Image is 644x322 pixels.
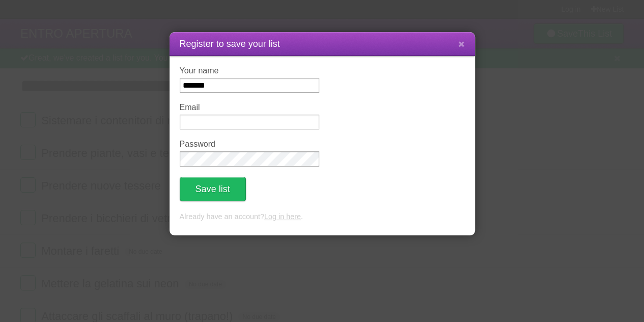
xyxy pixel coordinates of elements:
[264,212,301,221] a: Log in here
[180,103,319,112] label: Email
[180,140,319,149] label: Password
[180,211,465,223] p: Already have an account? .
[180,37,465,51] h1: Register to save your list
[180,66,319,75] label: Your name
[180,177,246,201] button: Save list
